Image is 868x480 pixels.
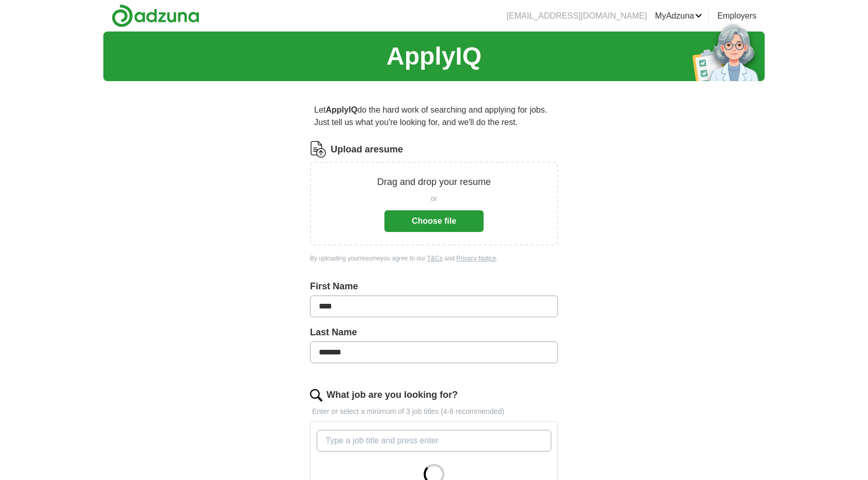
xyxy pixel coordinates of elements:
[377,175,491,189] p: Drag and drop your resume
[427,255,443,262] a: T&Cs
[310,100,558,133] p: Let do the hard work of searching and applying for jobs. Just tell us what you're looking for, an...
[317,430,551,452] input: Type a job title and press enter
[326,105,357,114] strong: ApplyIQ
[310,406,558,417] p: Enter or select a minimum of 3 job titles (4-8 recommended)
[331,143,403,157] label: Upload a resume
[310,389,322,401] img: search.png
[507,10,647,22] li: [EMAIL_ADDRESS][DOMAIN_NAME]
[310,141,327,158] img: CV Icon
[327,388,458,402] label: What job are you looking for?
[717,10,756,22] a: Employers
[431,193,437,204] span: or
[310,326,558,339] label: Last Name
[310,254,558,263] div: By uploading your resume you agree to our and .
[456,255,496,262] a: Privacy Notice
[310,280,558,293] label: First Name
[112,4,199,27] img: Adzuna logo
[384,210,484,232] button: Choose file
[655,10,703,22] a: MyAdzuna
[386,38,482,75] h1: ApplyIQ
